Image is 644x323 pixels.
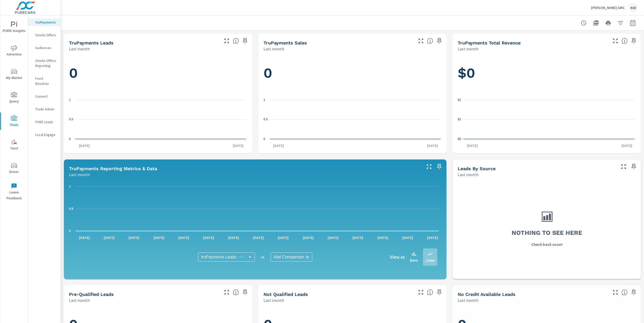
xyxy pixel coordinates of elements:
p: [DATE] [229,143,247,148]
p: Local Engage [35,132,56,137]
span: Tools [2,116,26,128]
p: Feed Resolver [35,76,56,86]
div: Local Engage [28,131,61,139]
span: Tier2 [2,139,26,152]
p: [DATE] [463,143,481,148]
p: [DATE] [200,235,217,240]
text: 1 [69,185,71,188]
p: PURE Leads [35,119,56,124]
text: 0.5 [69,207,73,211]
span: Leave Feedback [2,183,26,201]
span: A basic review has been done and approved the credit worthiness of the lead by the configured cre... [233,289,239,295]
span: A basic review has been done and has not approved the credit worthiness of the lead by the config... [427,289,433,295]
p: Convert [35,94,56,99]
button: Make Fullscreen [425,163,433,171]
div: Audiences [28,44,61,52]
p: [DATE] [150,235,168,240]
text: 0.5 [263,118,268,121]
p: [DATE] [270,143,287,148]
span: Save this to your personalized report [241,288,249,296]
h5: truPayments Reporting Metrics & Data [69,166,157,171]
p: Trade Admin [35,107,56,112]
p: [DATE] [225,235,243,240]
p: [DATE] [399,235,417,240]
text: 1 [263,98,265,102]
p: [DATE] [618,143,636,148]
p: Last month [458,171,478,178]
p: Last month [458,297,478,303]
p: Last month [263,297,284,303]
text: $0 [458,137,461,141]
text: $1 [458,118,461,121]
text: 1 [69,98,71,102]
span: Save this to your personalized report [630,163,638,171]
p: Onsite Offers Reporting [35,58,56,68]
div: truPayments Leads [198,252,255,262]
span: Save this to your personalized report [630,288,638,296]
div: Convert [28,93,61,100]
p: [DATE] [374,235,392,240]
div: Feed Resolver [28,75,61,87]
p: Lines [425,257,435,263]
p: Last month [263,46,284,52]
button: Select Date Range [628,18,638,28]
div: KW [629,3,638,12]
p: [DATE] [349,235,367,240]
div: PURE Leads [28,118,61,126]
h3: Nothing to see here [512,228,582,237]
p: [DATE] [274,235,292,240]
p: [DATE] [249,235,267,240]
div: Trade Admin [28,105,61,113]
p: truPayments [35,20,56,25]
span: Total revenue from sales matched to a truPayments lead. [Source: This data is sourced from the de... [622,38,628,44]
span: Advertise [2,45,26,57]
h1: 0 [69,64,247,82]
span: Save this to your personalized report [435,37,443,45]
p: Check back soon! [531,241,562,247]
span: A lead that has been submitted but has not gone through the credit application process. [622,289,628,295]
h5: Not Qualified Leads [263,292,308,297]
span: The number of truPayments leads. [233,38,239,44]
p: [DATE] [100,235,118,240]
p: Last month [69,46,90,52]
p: [PERSON_NAME] GMC [591,5,625,10]
span: Save this to your personalized report [435,163,443,171]
p: Audiences [35,45,56,50]
span: Add Comparison [274,255,304,260]
button: Make Fullscreen [417,37,425,45]
span: Query [2,92,26,105]
h5: Leads By Source [458,166,496,171]
span: PURE Insights [2,21,26,34]
h5: Pre-Qualified Leads [69,292,114,297]
span: Save this to your personalized report [435,288,443,296]
p: Last month [69,171,90,178]
h5: No Credit Available Leads [458,292,515,297]
div: nav menu [0,15,28,203]
div: truPayments [28,18,61,26]
button: Make Fullscreen [611,288,619,296]
button: Make Fullscreen [417,288,425,296]
p: [DATE] [75,235,93,240]
span: Number of sales matched to a truPayments lead. [Source: This data is sourced from the dealer's DM... [427,38,433,44]
button: Make Fullscreen [223,37,231,45]
p: [DATE] [75,143,93,148]
h5: truPayments Leads [69,40,113,45]
div: Add Comparison [271,252,312,262]
span: Save this to your personalized report [630,37,638,45]
div: Onsite Offers [28,31,61,39]
text: 0 [69,137,71,141]
h5: truPayments Total Revenue [458,40,521,45]
div: Onsite Offers Reporting [28,57,61,70]
button: Make Fullscreen [619,163,628,171]
p: [DATE] [324,235,342,240]
h5: truPayments Sales [263,40,307,45]
text: 0.5 [69,118,73,121]
p: [DATE] [175,235,193,240]
p: vs [255,255,271,259]
span: My Market [2,68,26,81]
p: Last month [458,46,478,52]
button: Print Report [603,18,613,28]
text: 0 [263,137,265,141]
text: $1 [458,98,461,102]
button: Make Fullscreen [223,288,231,296]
